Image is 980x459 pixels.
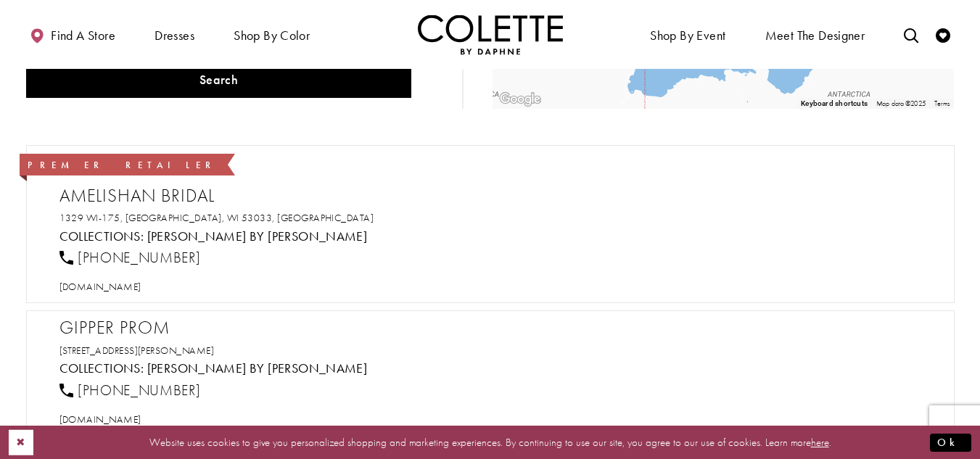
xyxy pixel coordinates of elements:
[59,413,141,426] a: Opens in new tab
[934,99,950,108] a: Terms (opens in new tab)
[59,280,141,293] a: Opens in new tab
[151,15,198,54] span: Dresses
[155,28,194,43] span: Dresses
[932,15,954,54] a: Check Wishlist
[418,15,563,54] a: Visit Home Page
[78,381,200,400] span: [PHONE_NUMBER]
[496,90,544,109] img: Google
[26,62,412,98] button: Search
[147,360,368,376] a: Visit Colette by Daphne page - Opens in new tab
[59,381,201,400] a: [PHONE_NUMBER]
[762,15,869,54] a: Meet the designer
[801,99,868,109] button: Keyboard shortcuts
[496,90,544,109] a: Open this area in Google Maps (opens a new window)
[59,185,936,207] h2: Amelishan Bridal
[104,432,876,452] p: Website uses cookies to give you personalized shopping and marketing experiences. By continuing t...
[59,344,215,357] a: Opens in new tab
[26,15,119,54] a: Find a store
[59,211,374,224] a: Opens in new tab
[646,15,729,54] span: Shop By Event
[51,28,115,43] span: Find a store
[900,15,922,54] a: Toggle search
[59,317,936,339] h2: Gipper Prom
[811,434,829,449] a: here
[28,159,218,171] span: Premier Retailer
[59,248,201,267] a: [PHONE_NUMBER]
[930,433,971,451] button: Submit Dialog
[234,28,310,43] span: Shop by color
[59,413,141,426] span: [DOMAIN_NAME]
[9,429,33,455] button: Close Dialog
[78,248,200,267] span: [PHONE_NUMBER]
[765,28,865,43] span: Meet the designer
[650,28,725,43] span: Shop By Event
[59,360,144,376] span: Collections:
[59,280,141,293] span: [DOMAIN_NAME]
[147,228,368,244] a: Visit Colette by Daphne page - Opens in new tab
[59,228,144,244] span: Collections:
[418,15,563,54] img: Colette by Daphne
[230,15,313,54] span: Shop by color
[876,99,926,108] span: Map data ©2025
